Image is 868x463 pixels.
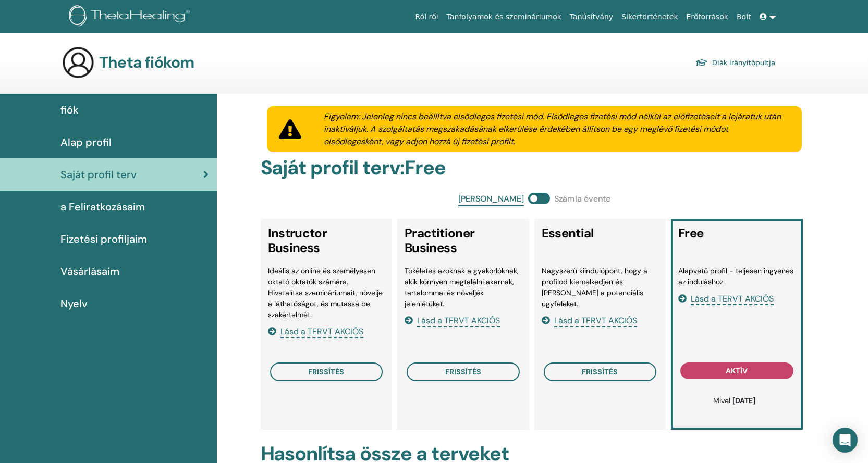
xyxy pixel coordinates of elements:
[682,7,732,27] a: Erőforrások
[833,428,858,453] div: Open Intercom Messenger
[458,193,524,206] span: [PERSON_NAME]
[60,199,145,215] span: a Feliratkozásaim
[261,156,808,180] h2: Saját profil terv : Free
[554,193,610,206] span: Számla évente
[99,53,194,72] h3: Theta fiókom
[407,362,520,381] button: frissítés
[566,7,617,27] a: Tanúsítvány
[443,7,566,27] a: Tanfolyamok és szemináriumok
[732,7,755,27] a: Bolt
[405,266,522,309] li: Tökéletes azoknak a gyakorlóknak, akik könnyen megtalálni akarnak, tartalommal és növeljék jelenl...
[691,293,774,305] span: Lásd a TERVT AKCIÓS
[542,266,659,309] li: Nagyszerű kiindulópont, hogy a profilod kiemelkedjen és [PERSON_NAME] a potenciális ügyfeleket.
[268,326,363,337] a: Lásd a TERVT AKCIÓS
[726,366,748,376] span: aktív
[695,55,775,70] a: Diák irányítópultja
[62,46,95,79] img: generic-user-icon.jpg
[617,7,682,27] a: Sikertörténetek
[554,315,637,327] span: Lásd a TERVT AKCIÓS
[60,264,119,279] span: Vásárlásaim
[683,395,785,406] p: Mivel
[445,367,481,377] span: frissítés
[695,58,708,67] img: graduation-cap.svg
[411,7,443,27] a: Ról ről
[308,367,344,377] span: frissítés
[542,315,637,326] a: Lásd a TERVT AKCIÓS
[405,315,500,326] a: Lásd a TERVT AKCIÓS
[732,396,755,405] b: [DATE]
[680,362,793,379] button: aktív
[60,102,79,118] span: fiók
[280,326,363,338] span: Lásd a TERVT AKCIÓS
[60,134,112,150] span: Alap profil
[268,266,385,320] li: Ideális az online és személyesen oktató oktatók számára. Hivatalítsa szemináriumait, növelje a lá...
[60,167,137,182] span: Saját profil terv
[311,110,802,148] div: Figyelem: Jelenleg nincs beállítva elsődleges fizetési mód. Elsődleges fizetési mód nélkül az elő...
[678,293,774,304] a: Lásd a TERVT AKCIÓS
[60,231,147,247] span: Fizetési profiljaim
[544,362,657,381] button: frissítés
[270,362,383,381] button: frissítés
[582,367,618,377] span: frissítés
[678,266,796,287] li: Alapvető profil - teljesen ingyenes az induláshoz.
[69,5,193,29] img: logo.png
[417,315,500,327] span: Lásd a TERVT AKCIÓS
[60,296,88,311] span: Nyelv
